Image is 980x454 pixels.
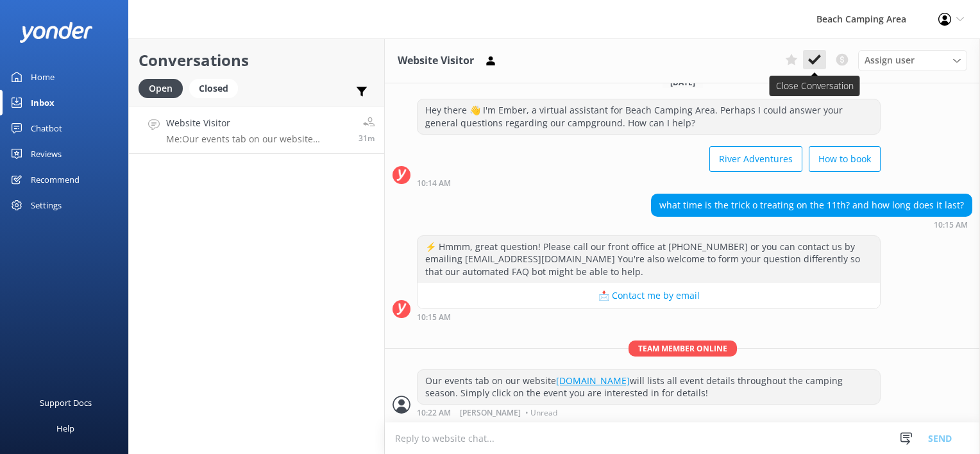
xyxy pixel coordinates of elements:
[31,115,62,141] div: Chatbot
[31,64,55,90] div: Home
[525,409,557,417] span: • Unread
[651,220,972,229] div: Oct 06 2025 09:15am (UTC -05:00) America/Cancun
[31,167,80,192] div: Recommend
[629,340,737,357] span: Team member online
[56,416,74,441] div: Help
[189,81,244,95] a: Closed
[139,79,183,98] div: Open
[709,146,802,172] button: River Adventures
[460,409,521,417] span: [PERSON_NAME]
[418,99,880,133] div: Hey there 👋 I'm Ember, a virtual assistant for Beach Camping Area. Perhaps I could answer your ge...
[417,409,451,417] strong: 10:22 AM
[934,221,968,229] strong: 10:15 AM
[129,106,384,154] a: Website VisitorMe:Our events tab on our website [DOMAIN_NAME] will lists all event details throug...
[556,374,630,387] a: [DOMAIN_NAME]
[139,81,189,95] a: Open
[652,194,972,216] div: what time is the trick o treating on the 11th? and how long does it last?
[417,312,881,321] div: Oct 06 2025 09:15am (UTC -05:00) America/Cancun
[865,53,915,67] span: Assign user
[417,180,451,187] strong: 10:14 AM
[31,141,62,167] div: Reviews
[418,283,880,308] button: 📩 Contact me by email
[166,133,349,145] p: Me: Our events tab on our website [DOMAIN_NAME] will lists all event details throughout the campi...
[359,133,375,144] span: Oct 06 2025 09:22am (UTC -05:00) America/Cancun
[418,370,880,404] div: Our events tab on our website will lists all event details throughout the camping season. Simply ...
[40,390,92,416] div: Support Docs
[417,408,881,417] div: Oct 06 2025 09:22am (UTC -05:00) America/Cancun
[417,178,881,187] div: Oct 06 2025 09:14am (UTC -05:00) America/Cancun
[139,48,375,72] h2: Conversations
[809,146,881,172] button: How to book
[31,192,62,218] div: Settings
[417,314,451,321] strong: 10:15 AM
[19,22,93,43] img: yonder-white-logo.png
[166,116,349,130] h4: Website Visitor
[189,79,238,98] div: Closed
[31,90,55,115] div: Inbox
[858,50,967,71] div: Assign User
[418,236,880,283] div: ⚡ Hmmm, great question! Please call our front office at [PHONE_NUMBER] or you can contact us by e...
[398,53,474,69] h3: Website Visitor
